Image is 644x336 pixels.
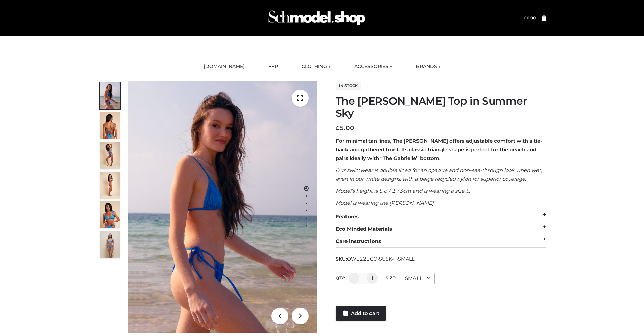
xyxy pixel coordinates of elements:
[100,231,120,258] img: SSVC.jpg
[336,235,546,248] div: Care instructions
[263,59,283,74] a: FFP
[336,124,354,132] bdi: 5.00
[266,4,367,31] img: Schmodel Admin 964
[100,172,120,199] img: 3.Alex-top_CN-1-1-2.jpg
[128,81,317,333] img: 1.Alex-top_SS-1_4464b1e7-c2c9-4e4b-a62c-58381cd673c0 (1)
[347,256,414,262] span: OW122ECO-SUSK-_-SMALL
[336,124,340,132] span: £
[100,112,120,139] img: 5.Alex-top_CN-1-1_1-1.jpg
[100,82,120,109] img: 1.Alex-top_SS-1_4464b1e7-c2c9-4e4b-a62c-58381cd673c0-1.jpg
[336,138,542,161] strong: For minimal tan lines, The [PERSON_NAME] offers adjustable comfort with a tie-back and gathered f...
[386,275,396,281] label: Size:
[336,306,386,321] a: Add to cart
[524,15,527,20] span: £
[336,200,434,206] em: Model is wearing the [PERSON_NAME]
[336,210,546,223] div: Features
[100,201,120,228] img: 2.Alex-top_CN-1-1-2.jpg
[336,82,361,90] span: In stock
[400,273,435,284] div: SMALL
[336,255,415,263] span: SKU:
[336,95,546,119] h1: The [PERSON_NAME] Top in Summer Sky
[336,275,345,281] label: QTY:
[336,223,546,236] div: Eco Minded Materials
[336,167,542,182] em: Our swimwear is double lined for an opaque and non-see-through look when wet, even in our white d...
[524,15,536,20] a: £0.00
[336,187,470,194] em: Model’s height is 5’8 / 173cm and is wearing a size S.
[198,59,250,74] a: [DOMAIN_NAME]
[524,15,536,20] bdi: 0.00
[349,59,397,74] a: ACCESSORIES
[100,142,120,169] img: 4.Alex-top_CN-1-1-2.jpg
[411,59,446,74] a: BRANDS
[296,59,336,74] a: CLOTHING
